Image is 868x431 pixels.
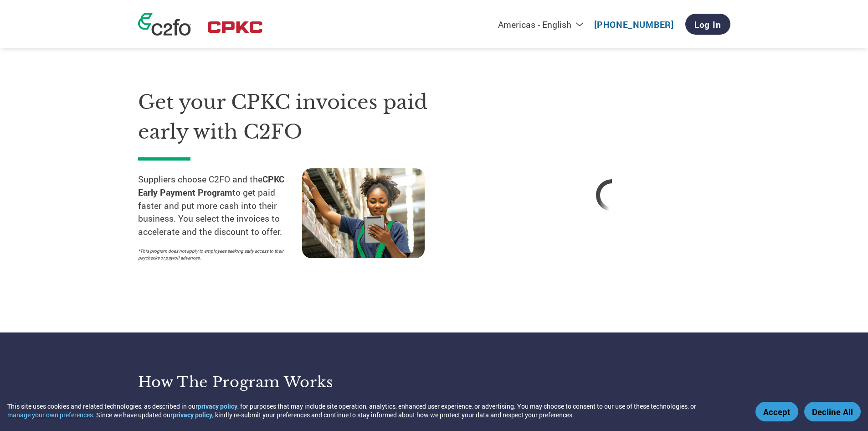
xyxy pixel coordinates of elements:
[7,402,742,419] div: This site uses cookies and related technologies, as described in our , for purposes that may incl...
[302,168,425,258] img: supply chain worker
[685,14,730,35] a: Log In
[138,373,423,391] h3: How the program works
[138,173,302,239] p: Suppliers choose C2FO and the to get paid faster and put more cash into their business. You selec...
[205,19,265,36] img: CPKC
[138,13,191,36] img: c2fo logo
[198,402,237,410] a: privacy policy
[138,88,466,146] h1: Get your CPKC invoices paid early with C2FO
[138,173,284,198] strong: CPKC Early Payment Program
[594,19,674,30] a: [PHONE_NUMBER]
[138,248,293,261] p: *This program does not apply to employees seeking early access to their paychecks or payroll adva...
[7,410,93,419] button: manage your own preferences
[173,410,212,419] a: privacy policy
[804,402,861,421] button: Decline All
[755,402,798,421] button: Accept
